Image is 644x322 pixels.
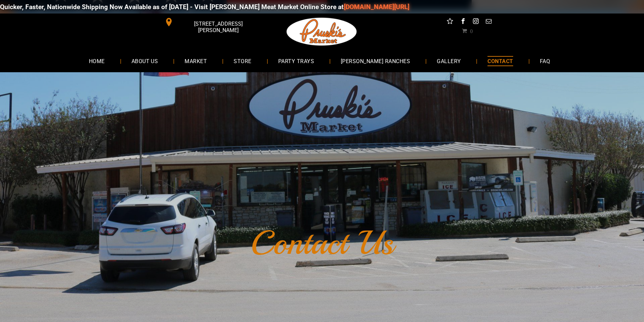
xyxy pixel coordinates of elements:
a: ABOUT US [121,52,168,70]
a: PARTY TRAYS [268,52,324,70]
a: STORE [223,52,261,70]
a: HOME [79,52,115,70]
a: CONTACT [477,52,523,70]
a: email [484,17,493,27]
span: [STREET_ADDRESS][PERSON_NAME] [174,17,262,37]
a: Social network [446,17,454,27]
a: FAQ [530,52,560,70]
a: facebook [458,17,467,27]
span: 0 [470,28,473,33]
a: [PERSON_NAME] RANCHES [331,52,420,70]
font: Contact Us [251,222,393,264]
a: [STREET_ADDRESS][PERSON_NAME] [160,17,263,27]
a: MARKET [174,52,217,70]
a: instagram [471,17,480,27]
img: Pruski-s+Market+HQ+Logo2-1920w.png [285,14,358,50]
a: GALLERY [427,52,471,70]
